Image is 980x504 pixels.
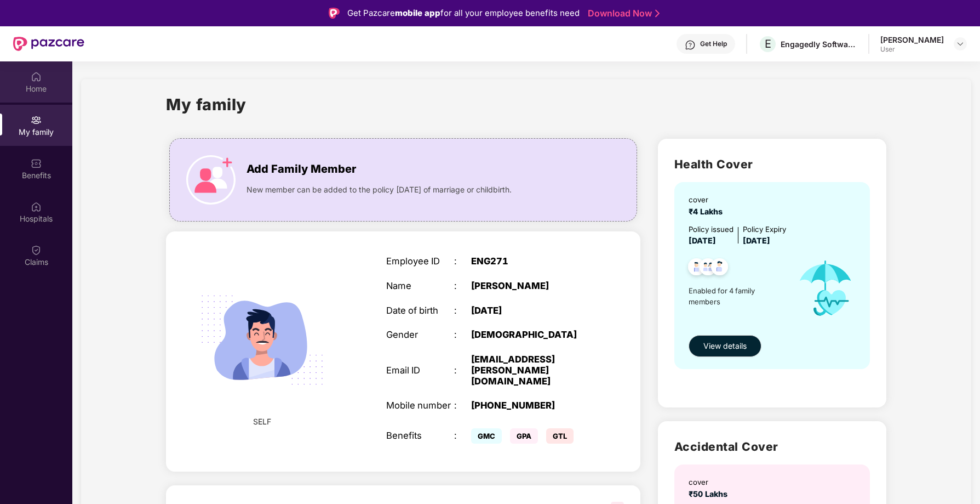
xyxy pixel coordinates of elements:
[471,354,590,387] div: [EMAIL_ADDRESS][PERSON_NAME][DOMAIN_NAME]
[31,245,42,256] img: svg+xml;base64,PHN2ZyBpZD0iQ2xhaW0iIHhtbG5zPSJodHRwOi8vd3d3LnczLm9yZy8yMDAwL3N2ZyIgd2lkdGg9IjIwIi...
[880,35,944,45] div: [PERSON_NAME]
[395,8,440,18] strong: mobile app
[247,161,356,178] span: Add Family Member
[454,330,471,341] div: :
[31,201,42,212] img: svg+xml;base64,PHN2ZyBpZD0iSG9zcGl0YWxzIiB4bWxucz0iaHR0cDovL3d3dy53My5vcmcvMjAwMC9zdmciIHdpZHRoPS...
[13,37,84,51] img: New Pazcare Logo
[689,194,727,206] div: cover
[471,305,590,316] div: [DATE]
[674,155,870,173] h2: Health Cover
[247,184,512,196] span: New member can be added to the policy [DATE] of marriage or childbirth.
[454,400,471,411] div: :
[166,92,247,117] h1: My family
[765,37,771,50] span: E
[880,45,944,54] div: User
[588,8,656,19] a: Download Now
[695,255,721,282] img: svg+xml;base64,PHN2ZyB4bWxucz0iaHR0cDovL3d3dy53My5vcmcvMjAwMC9zdmciIHdpZHRoPSI0OC45MTUiIGhlaWdodD...
[186,155,236,205] img: icon
[683,255,710,282] img: svg+xml;base64,PHN2ZyB4bWxucz0iaHR0cDovL3d3dy53My5vcmcvMjAwMC9zdmciIHdpZHRoPSI0OC45NDMiIGhlaWdodD...
[510,428,538,444] span: GPA
[689,477,732,488] div: cover
[386,330,454,341] div: Gender
[689,224,733,235] div: Policy issued
[253,416,271,428] span: SELF
[689,489,732,499] span: ₹50 Lakhs
[454,256,471,267] div: :
[186,264,338,416] img: svg+xml;base64,PHN2ZyB4bWxucz0iaHR0cDovL3d3dy53My5vcmcvMjAwMC9zdmciIHdpZHRoPSIyMjQiIGhlaWdodD0iMT...
[956,39,965,48] img: svg+xml;base64,PHN2ZyBpZD0iRHJvcGRvd24tMzJ4MzIiIHhtbG5zPSJodHRwOi8vd3d3LnczLm9yZy8yMDAwL3N2ZyIgd2...
[347,7,580,20] div: Get Pazcare for all your employee benefits need
[386,281,454,292] div: Name
[787,247,864,330] img: icon
[386,365,454,376] div: Email ID
[689,207,727,216] span: ₹4 Lakhs
[454,365,471,376] div: :
[454,431,471,441] div: :
[674,438,870,456] h2: Accidental Cover
[31,115,42,126] img: svg+xml;base64,PHN2ZyB3aWR0aD0iMjAiIGhlaWdodD0iMjAiIHZpZXdCb3g9IjAgMCAyMCAyMCIgZmlsbD0ibm9uZSIgeG...
[685,39,696,50] img: svg+xml;base64,PHN2ZyBpZD0iSGVscC0zMngzMiIgeG1sbnM9Imh0dHA6Ly93d3cudzMub3JnLzIwMDAvc3ZnIiB3aWR0aD...
[454,281,471,292] div: :
[743,224,786,235] div: Policy Expiry
[706,255,733,282] img: svg+xml;base64,PHN2ZyB4bWxucz0iaHR0cDovL3d3dy53My5vcmcvMjAwMC9zdmciIHdpZHRoPSI0OC45NDMiIGhlaWdodD...
[689,335,761,357] button: View details
[329,8,340,19] img: Logo
[386,256,454,267] div: Employee ID
[703,340,747,352] span: View details
[471,281,590,292] div: [PERSON_NAME]
[655,8,660,19] img: Stroke
[471,428,502,444] span: GMC
[700,39,727,48] div: Get Help
[471,400,590,411] div: [PHONE_NUMBER]
[471,330,590,341] div: [DEMOGRAPHIC_DATA]
[386,431,454,441] div: Benefits
[743,236,770,245] span: [DATE]
[471,256,590,267] div: ENG271
[386,400,454,411] div: Mobile number
[454,305,471,316] div: :
[386,305,454,316] div: Date of birth
[546,428,574,444] span: GTL
[31,71,42,82] img: svg+xml;base64,PHN2ZyBpZD0iSG9tZSIgeG1sbnM9Imh0dHA6Ly93d3cudzMub3JnLzIwMDAvc3ZnIiB3aWR0aD0iMjAiIG...
[781,39,857,49] div: Engagedly Software India Private Limited
[689,285,787,308] span: Enabled for 4 family members
[689,236,716,245] span: [DATE]
[31,158,42,169] img: svg+xml;base64,PHN2ZyBpZD0iQmVuZWZpdHMiIHhtbG5zPSJodHRwOi8vd3d3LnczLm9yZy8yMDAwL3N2ZyIgd2lkdGg9Ij...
